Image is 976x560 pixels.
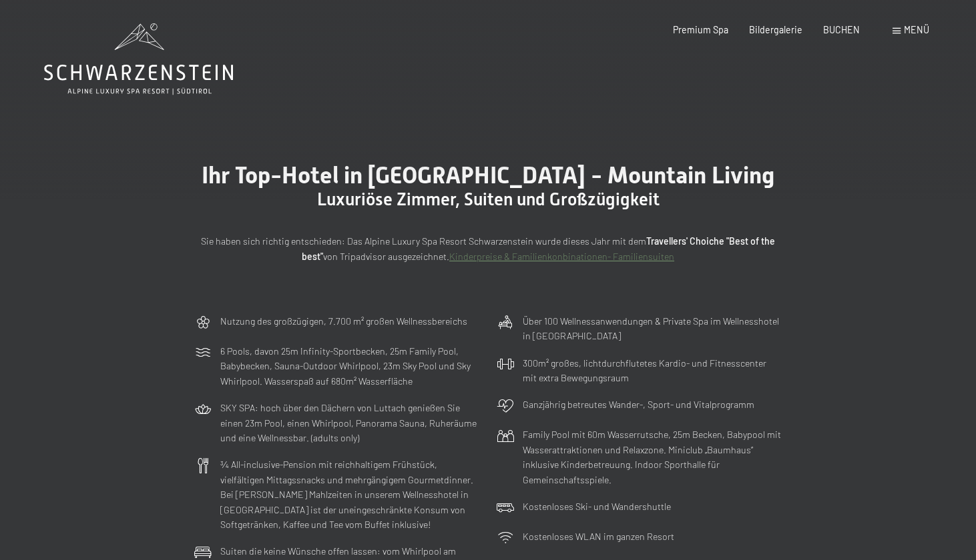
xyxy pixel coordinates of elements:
[523,397,754,413] p: Ganzjährig betreutes Wander-, Sport- und Vitalprogramm
[202,161,774,189] span: Ihr Top-Hotel in [GEOGRAPHIC_DATA] - Mountain Living
[220,401,479,446] p: SKY SPA: hoch über den Dächern von Luttach genießen Sie einen 23m Pool, einen Whirlpool, Panorama...
[749,24,802,35] a: Bildergalerie
[523,356,782,386] p: 300m² großes, lichtdurchflutetes Kardio- und Fitnesscenter mit extra Bewegungsraum
[904,24,929,35] span: Menü
[220,314,467,329] p: Nutzung des großzügigen, 7.700 m² großen Wellnessbereichs
[317,189,660,209] span: Luxuriöse Zimmer, Suiten und Großzügigkeit
[523,529,674,545] p: Kostenloses WLAN im ganzen Resort
[523,499,671,515] p: Kostenloses Ski- und Wandershuttle
[449,251,674,262] a: Kinderpreise & Familienkonbinationen- Familiensuiten
[220,457,479,533] p: ¾ All-inclusive-Pension mit reichhaltigem Frühstück, vielfältigen Mittagssnacks und mehrgängigem ...
[823,24,860,35] a: BUCHEN
[523,314,782,344] p: Über 100 Wellnessanwendungen & Private Spa im Wellnesshotel in [GEOGRAPHIC_DATA]
[194,234,782,264] p: Sie haben sich richtig entschieden: Das Alpine Luxury Spa Resort Schwarzenstein wurde dieses Jahr...
[220,344,479,389] p: 6 Pools, davon 25m Infinity-Sportbecken, 25m Family Pool, Babybecken, Sauna-Outdoor Whirlpool, 23...
[523,427,782,487] p: Family Pool mit 60m Wasserrutsche, 25m Becken, Babypool mit Wasserattraktionen und Relaxzone. Min...
[673,24,728,35] a: Premium Spa
[302,235,775,262] strong: Travellers' Choiche "Best of the best"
